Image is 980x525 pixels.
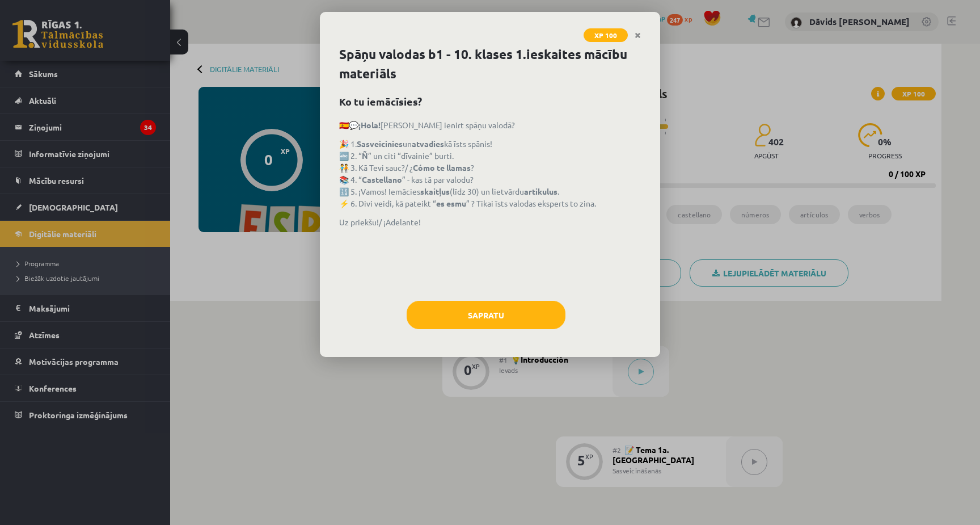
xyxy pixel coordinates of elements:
strong: es esmu [436,198,466,208]
h1: Spāņu valodas b1 - 10. klases 1.ieskaites mācību materiāls [339,45,641,83]
span: XP 100 [584,28,628,42]
strong: ¡Hola! [358,120,381,130]
strong: Ñ [362,150,368,161]
p: 🎉 1. un kā īsts spānis! 🔤 2. “ ” un citi “dīvainie” burti. 🧑‍🤝‍🧑 3. Kā Tevi sauc?/ ¿ ? 📚 4. “ ” -... [339,138,641,209]
strong: Sasveicinies [357,138,403,149]
button: Sapratu [407,301,565,329]
strong: skaitļus [420,186,450,196]
h2: Ko tu iemācīsies? [339,94,641,109]
a: Close [628,24,648,47]
strong: Castellano [362,174,402,184]
p: Uz priekšu!/ ¡Adelante! [339,216,641,228]
strong: artikulus [524,186,557,196]
strong: atvadies [412,138,444,149]
p: 🇪🇸💬 [PERSON_NAME] ienirt spāņu valodā? [339,119,641,131]
strong: Cómo te llamas [413,162,471,173]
